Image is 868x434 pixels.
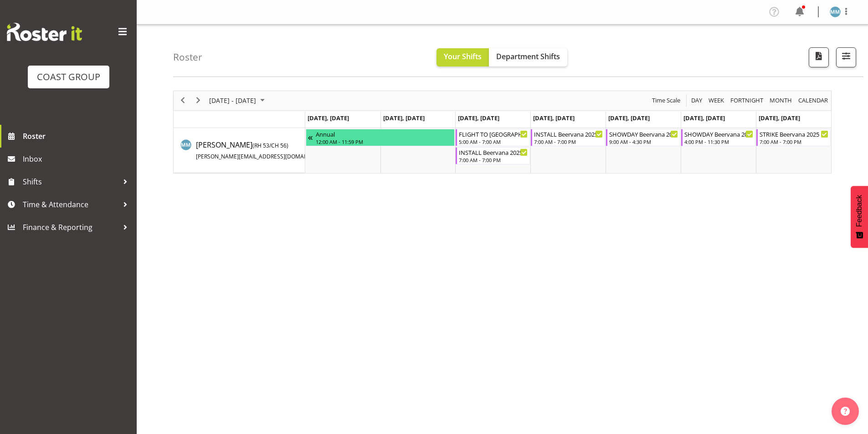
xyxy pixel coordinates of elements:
[254,142,271,149] span: RH 53/
[489,48,567,66] button: Department Shifts
[308,114,349,122] span: [DATE], [DATE]
[173,91,832,174] div: Timeline Week of August 20, 2025
[608,114,650,122] span: [DATE], [DATE]
[681,129,755,146] div: Matt McFarlane"s event - SHOWDAY Beervana 2025 @ Sky Stadium On Site @ 0800 Begin From Saturday, ...
[797,95,829,106] span: calendar
[707,95,726,106] button: Timeline Week
[23,175,118,189] span: Shifts
[851,186,868,248] button: Feedback - Show survey
[305,128,831,173] table: Timeline Week of August 20, 2025
[684,138,753,145] div: 4:00 PM - 11:30 PM
[690,95,704,106] button: Timeline Day
[651,95,681,106] span: Time Scale
[651,95,682,106] button: Time Scale
[190,91,206,110] div: next period
[173,52,202,62] h4: Roster
[437,48,489,66] button: Your Shifts
[196,140,363,161] span: [PERSON_NAME]
[531,129,605,146] div: Matt McFarlane"s event - INSTALL Beervana 2025 @ Sky Stadium On Site @ 0800 Begin From Thursday, ...
[444,51,482,61] span: Your Shifts
[37,70,100,84] div: COAST GROUP
[534,138,603,145] div: 7:00 AM - 7:00 PM
[459,148,528,157] div: INSTALL Beervana 2025 @ [GEOGRAPHIC_DATA] On Site @ 0800
[175,91,190,110] div: previous period
[456,147,530,164] div: Matt McFarlane"s event - INSTALL Beervana 2025 @ Sky Stadium On Site @ 0800 Begin From Wednesday,...
[23,129,132,143] span: Roster
[459,156,528,163] div: 7:00 AM - 7:00 PM
[609,129,678,138] div: SHOWDAY Beervana 2025 @ [GEOGRAPHIC_DATA] On Site @ 0800
[177,95,189,106] button: Previous
[760,129,828,138] div: STRIKE Beervana 2025 @ [GEOGRAPHIC_DATA] On Site @ 0800
[23,152,132,166] span: Inbox
[252,142,288,149] span: ( CH 56)
[606,129,680,146] div: Matt McFarlane"s event - SHOWDAY Beervana 2025 @ Sky Stadium On Site @ 0800 Begin From Friday, Au...
[769,95,793,106] span: Month
[206,91,270,110] div: August 18 - 24, 2025
[533,114,575,122] span: [DATE], [DATE]
[23,198,118,211] span: Time & Attendance
[609,138,678,145] div: 9:00 AM - 4:30 PM
[174,128,305,173] td: Matt McFarlane resource
[459,138,528,145] div: 5:00 AM - 7:00 AM
[208,95,269,106] button: August 2025
[23,220,118,234] span: Finance & Reporting
[759,114,800,122] span: [DATE], [DATE]
[836,47,856,67] button: Filter Shifts
[841,407,850,416] img: help-xxl-2.png
[7,23,82,41] img: Rosterit website logo
[855,195,863,227] span: Feedback
[208,95,257,106] span: [DATE] - [DATE]
[684,129,753,138] div: SHOWDAY Beervana 2025 @ [GEOGRAPHIC_DATA] On Site @ 0800
[729,95,764,106] span: Fortnight
[196,139,363,161] a: [PERSON_NAME](RH 53/CH 56)[PERSON_NAME][EMAIL_ADDRESS][DOMAIN_NAME]
[768,95,794,106] button: Timeline Month
[756,129,831,146] div: Matt McFarlane"s event - STRIKE Beervana 2025 @ Sky Stadium On Site @ 0800 Begin From Sunday, Aug...
[729,95,765,106] button: Fortnight
[809,47,829,67] button: Download a PDF of the roster according to the set date range.
[830,6,841,17] img: matthew-mcfarlane259.jpg
[316,129,453,138] div: Annual
[534,129,603,138] div: INSTALL Beervana 2025 @ [GEOGRAPHIC_DATA] On Site @ 0800
[797,95,830,106] button: Month
[496,51,560,61] span: Department Shifts
[458,114,499,122] span: [DATE], [DATE]
[306,129,455,146] div: Matt McFarlane"s event - Annual Begin From Friday, August 15, 2025 at 12:00:00 AM GMT+12:00 Ends ...
[456,129,530,146] div: Matt McFarlane"s event - FLIGHT TO WELLINGTON FOR Beervana 2025 @ Sky Stadium On Site @ 0800 Begi...
[383,114,425,122] span: [DATE], [DATE]
[459,129,528,138] div: FLIGHT TO [GEOGRAPHIC_DATA] FOR Beervana 2025 @ [GEOGRAPHIC_DATA] On Site @ 0800
[192,95,205,106] button: Next
[316,138,453,145] div: 12:00 AM - 11:59 PM
[683,114,725,122] span: [DATE], [DATE]
[690,95,703,106] span: Day
[196,153,329,160] span: [PERSON_NAME][EMAIL_ADDRESS][DOMAIN_NAME]
[760,138,828,145] div: 7:00 AM - 7:00 PM
[708,95,725,106] span: Week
